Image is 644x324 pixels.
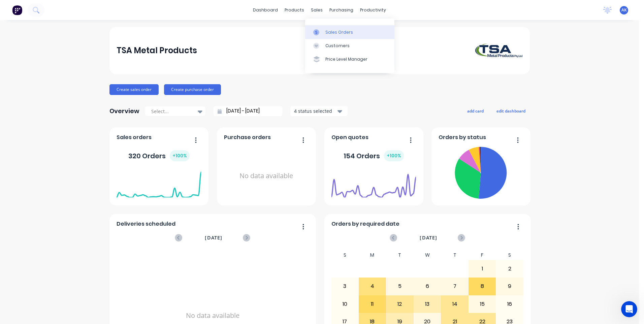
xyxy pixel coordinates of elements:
[331,250,359,260] div: S
[441,250,469,260] div: T
[463,106,488,115] button: add card
[117,44,197,57] div: TSA Metal Products
[359,278,386,295] div: 4
[496,296,523,313] div: 16
[205,234,222,241] span: [DATE]
[331,220,399,228] span: Orders by required date
[386,278,413,295] div: 5
[359,296,386,313] div: 11
[290,106,348,116] button: 4 status selected
[496,278,523,295] div: 9
[492,106,530,115] button: edit dashboard
[496,260,523,277] div: 2
[331,278,358,295] div: 3
[475,43,522,58] img: TSA Metal Products
[12,5,22,15] img: Factory
[325,56,367,62] div: Price Level Manager
[294,107,336,115] div: 4 status selected
[308,5,326,15] div: sales
[331,296,358,313] div: 10
[326,5,357,15] div: purchasing
[305,25,394,39] a: Sales Orders
[224,133,271,141] span: Purchase orders
[384,150,404,161] div: + 100 %
[621,7,627,13] span: AK
[386,250,414,260] div: T
[420,234,437,241] span: [DATE]
[170,150,190,161] div: + 100 %
[414,278,441,295] div: 6
[414,250,441,260] div: W
[469,250,496,260] div: F
[441,278,468,295] div: 7
[331,133,368,141] span: Open quotes
[357,5,389,15] div: productivity
[117,220,175,228] span: Deliveries scheduled
[414,296,441,313] div: 13
[224,144,309,208] div: No data available
[250,5,281,15] a: dashboard
[281,5,308,15] div: products
[469,260,496,277] div: 1
[128,150,190,161] div: 320 Orders
[325,43,350,49] div: Customers
[117,133,152,141] span: Sales orders
[164,84,221,95] button: Create purchase order
[344,150,404,161] div: 154 Orders
[305,53,394,66] a: Price Level Manager
[386,296,413,313] div: 12
[496,250,523,260] div: S
[621,301,637,317] iframe: Intercom live chat
[439,133,486,141] span: Orders by status
[305,39,394,53] a: Customers
[325,29,353,35] div: Sales Orders
[359,250,386,260] div: M
[469,278,496,295] div: 8
[469,296,496,313] div: 15
[109,104,139,118] div: Overview
[109,84,159,95] button: Create sales order
[441,296,468,313] div: 14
